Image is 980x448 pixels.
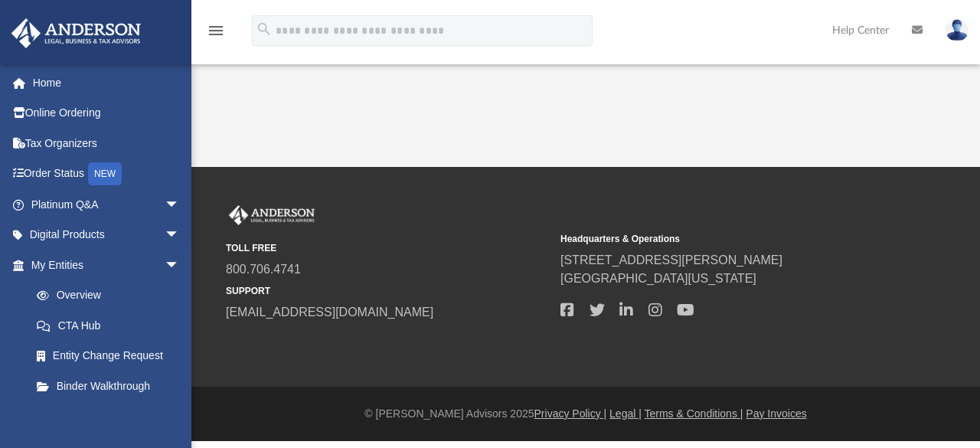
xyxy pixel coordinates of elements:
span: arrow_drop_down [165,250,195,281]
i: search [256,21,273,38]
i: menu [207,21,225,40]
div: © [PERSON_NAME] Advisors 2025 [191,406,980,422]
img: Anderson Advisors Platinum Portal [7,18,145,48]
a: Digital Productsarrow_drop_down [11,220,203,250]
a: Entity Change Request [21,341,203,371]
a: Legal | [609,407,642,420]
a: Tax Organizers [11,128,203,159]
img: Anderson Advisors Platinum Portal [226,205,318,225]
a: Online Ordering [11,98,203,129]
a: Platinum Q&Aarrow_drop_down [11,189,203,220]
div: NEW [88,162,122,185]
a: Order StatusNEW [11,159,203,190]
a: Privacy Policy | [534,407,607,420]
a: Home [11,67,203,98]
small: Headquarters & Operations [560,232,884,246]
a: [GEOGRAPHIC_DATA][US_STATE] [560,272,756,285]
a: [STREET_ADDRESS][PERSON_NAME] [560,253,782,267]
a: [EMAIL_ADDRESS][DOMAIN_NAME] [226,306,433,319]
small: TOLL FREE [226,241,550,255]
a: menu [207,29,225,40]
a: 800.706.4741 [226,263,301,276]
a: Terms & Conditions | [645,407,743,420]
img: User Pic [946,19,969,41]
a: CTA Hub [21,310,203,341]
a: Overview [21,280,203,311]
a: Binder Walkthrough [21,371,203,401]
a: Pay Invoices [746,407,806,420]
a: My Entitiesarrow_drop_down [11,250,203,280]
span: arrow_drop_down [165,189,195,221]
span: arrow_drop_down [165,220,195,251]
small: SUPPORT [226,284,550,298]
